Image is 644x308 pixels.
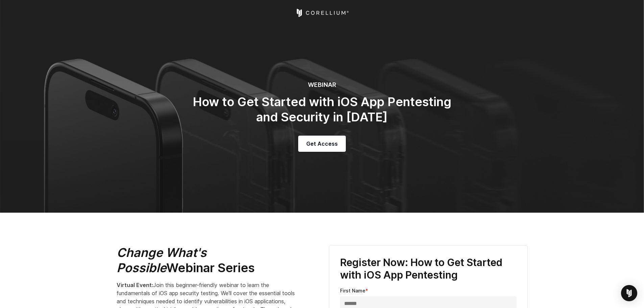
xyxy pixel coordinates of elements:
h2: How to Get Started with iOS App Pentesting and Security in [DATE] [187,94,457,125]
a: Corellium Home [295,9,349,17]
span: Get Access [306,140,338,148]
em: Change What's Possible [117,245,207,275]
h3: Register Now: How to Get Started with iOS App Pentesting [340,256,517,282]
span: First Name [340,288,365,293]
a: Get Access [298,136,346,152]
strong: Virtual Event: [117,282,153,288]
h6: WEBINAR [187,81,457,89]
h2: Webinar Series [117,245,299,276]
div: Open Intercom Messenger [621,285,637,301]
